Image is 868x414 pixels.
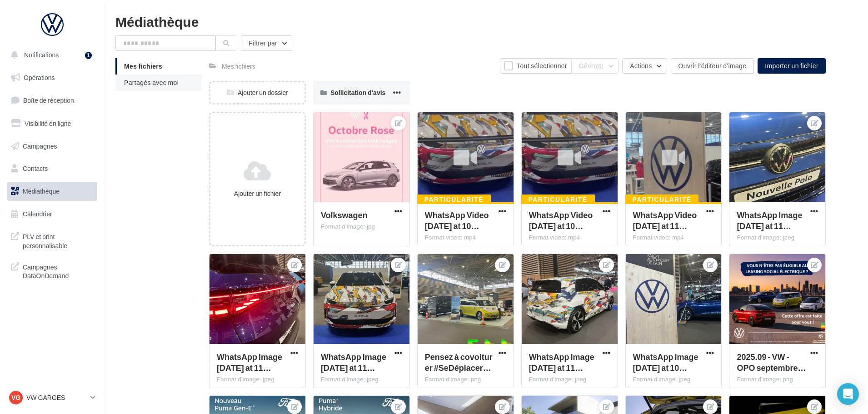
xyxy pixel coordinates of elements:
[241,35,292,51] button: Filtrer par
[529,234,610,242] div: Format video: mp4
[5,90,99,110] a: Boîte de réception
[23,142,57,150] span: Campagnes
[5,182,99,201] a: Médiathèque
[425,210,489,231] span: WhatsApp Video 2025-09-24 at 10.55.05
[23,165,48,172] span: Contacts
[214,189,301,198] div: Ajouter un fichier
[321,210,368,220] span: Volkswagen
[500,58,571,74] button: Tout sélectionner
[633,210,697,231] span: WhatsApp Video 2025-09-24 at 11.10.27
[23,96,74,104] span: Boîte de réception
[737,210,802,231] span: WhatsApp Image 2025-09-24 at 11.10.30
[622,58,667,74] button: Actions
[321,375,402,384] div: Format d'image: jpeg
[571,58,619,74] button: Gérer(0)
[330,89,385,96] span: Sollicitation d'avis
[24,51,59,59] span: Notifications
[633,234,714,242] div: Format video: mp4
[24,74,55,81] span: Opérations
[633,375,714,384] div: Format d'image: jpeg
[5,257,99,284] a: Campagnes DataOnDemand
[26,393,87,402] p: VW GARGES
[5,137,99,156] a: Campagnes
[630,62,652,70] span: Actions
[5,227,99,254] a: PLV et print personnalisable
[124,79,179,86] span: Partagés avec moi
[217,352,282,373] span: WhatsApp Image 2025-09-24 at 11.10.31
[737,375,818,384] div: Format d'image: png
[5,159,99,178] a: Contacts
[321,352,386,373] span: WhatsApp Image 2025-09-24 at 11.32.37 (1)
[23,210,52,218] span: Calendrier
[633,352,698,373] span: WhatsApp Image 2025-09-24 at 10.54.56 (1)
[425,375,506,384] div: Format d'image: png
[625,195,699,205] div: Particularité
[115,15,857,28] div: Médiathèque
[737,352,806,373] span: 2025.09 - VW - OPO septembre - Visuel RS (1)
[529,375,610,384] div: Format d'image: jpeg
[210,88,304,97] div: Ajouter un dossier
[737,234,818,242] div: Format d'image: jpeg
[23,187,60,195] span: Médiathèque
[765,62,818,70] span: Importer un fichier
[425,352,493,373] span: Pensez à covoiturer #SeDéplacerMoinsPolluer
[5,114,99,133] a: Visibilité en ligne
[5,68,99,87] a: Opérations
[425,234,506,242] div: Format video: mp4
[7,389,97,406] a: VG VW GARGES
[417,195,491,205] div: Particularité
[23,230,94,250] span: PLV et print personnalisable
[23,261,94,280] span: Campagnes DataOnDemand
[222,62,255,71] div: Mes fichiers
[671,58,754,74] button: Ouvrir l'éditeur d'image
[521,195,595,205] div: Particularité
[5,45,95,65] button: Notifications 1
[529,210,593,231] span: WhatsApp Video 2025-09-24 at 10.55.05
[529,352,594,373] span: WhatsApp Image 2025-09-24 at 11.32.37 (2)
[596,62,604,70] span: (0)
[758,58,826,74] button: Importer un fichier
[11,393,20,402] span: VG
[25,120,71,127] span: Visibilité en ligne
[5,205,99,224] a: Calendrier
[837,383,859,405] div: Open Intercom Messenger
[217,375,298,384] div: Format d'image: jpeg
[124,62,162,70] span: Mes fichiers
[321,223,402,231] div: Format d'image: jpg
[85,52,92,59] div: 1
